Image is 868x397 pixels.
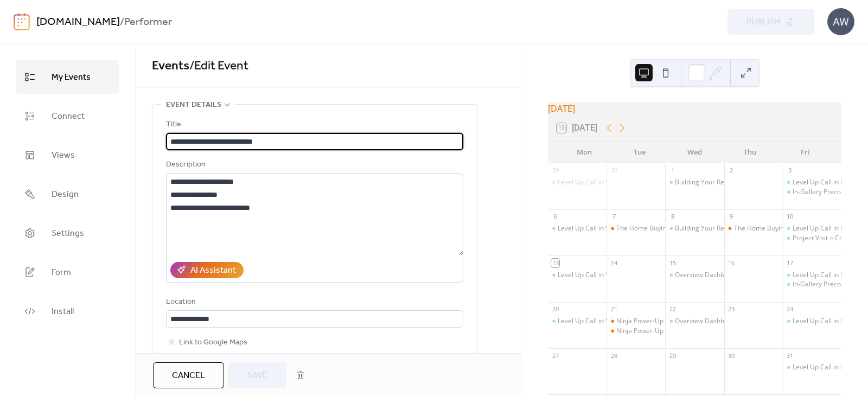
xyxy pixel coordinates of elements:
div: Tue [612,142,667,163]
div: Level Up Call in English [783,178,841,187]
span: Event details [166,99,221,112]
div: Building Your Real Estate Business Plan in English [665,178,724,187]
b: / [120,12,124,33]
div: 10 [786,213,794,221]
div: 27 [551,351,559,360]
div: Location [166,296,461,309]
span: Cancel [172,369,205,382]
div: Level Up Call in English [783,224,841,233]
div: Ninja Power-Up Call in English [607,326,665,336]
div: Ninja Power-Up Call in Spanish [616,317,709,326]
div: Ninja Power-Up Call in English [616,326,707,336]
div: Level Up Call in English [793,363,862,372]
div: Level Up Call in Spanish [548,271,607,280]
div: 3 [786,167,794,175]
div: 13 [551,259,559,267]
div: Level Up Call in Spanish [558,317,629,326]
div: Level Up Call in English [783,271,841,280]
span: Form [52,264,71,281]
div: 1 [668,167,676,175]
div: Fri [777,142,833,163]
div: Level Up Call in English [793,224,862,233]
div: 2 [727,167,736,175]
div: Building Your Real Estate Business Plan in Spanish [665,224,724,233]
span: Connect [52,108,85,125]
div: Overview Dashboard in English [675,271,769,280]
div: Overview Dashboard in English [665,271,724,280]
span: Design [52,186,79,203]
a: [DOMAIN_NAME] [36,12,120,33]
span: My Events [52,69,91,86]
div: Level Up Call in English [793,317,862,326]
div: Mon [557,142,612,163]
div: 31 [786,351,794,360]
div: AW [827,8,854,35]
a: Events [152,54,189,78]
div: 22 [668,305,676,313]
div: 6 [551,213,559,221]
div: Overview Dashboard in Spanish [665,317,724,326]
div: [DATE] [548,102,841,115]
div: 30 [610,167,618,175]
div: The Home Buying Process from A to Z in English [607,224,665,233]
b: Performer [124,12,172,33]
div: 28 [610,351,618,360]
div: Building Your Real Estate Business Plan in Spanish [675,224,826,233]
span: / Edit Event [189,54,248,78]
div: Thu [722,142,777,163]
div: 29 [668,351,676,360]
a: Form [16,255,119,289]
div: 17 [786,259,794,267]
div: 14 [610,259,618,267]
div: 30 [727,351,736,360]
div: 15 [668,259,676,267]
div: Building Your Real Estate Business Plan in English [675,178,824,187]
div: Level Up Call in English [783,363,841,372]
a: Design [16,177,119,211]
div: Description [166,158,461,171]
div: Level Up Call in Spanish [558,224,629,233]
div: 9 [727,213,736,221]
div: Level Up Call in Spanish [548,224,607,233]
button: AI Assistant [170,262,244,278]
div: 23 [727,305,736,313]
div: 21 [610,305,618,313]
div: Level Up Call in English [783,317,841,326]
div: The Home Buying Process from A to Z in English [616,224,761,233]
div: 7 [610,213,618,221]
div: In-Gallery Preconstruction Sales Training [783,280,841,289]
div: 16 [727,259,736,267]
div: The Home Buying Process from A to Z in Spanish [724,224,783,233]
div: Level Up Call in Spanish [548,178,607,187]
div: AI Assistant [190,264,236,277]
div: 29 [551,167,559,175]
div: 8 [668,213,676,221]
span: Install [52,303,74,321]
div: Title [166,118,461,131]
div: Overview Dashboard in Spanish [675,317,771,326]
div: Level Up Call in Spanish [558,178,629,187]
a: Connect [16,99,119,133]
div: Level Up Call in Spanish [558,271,629,280]
a: Settings [16,216,119,250]
span: Views [52,147,75,164]
div: 24 [786,305,794,313]
div: In-Gallery Preconstruction Sales Training [783,188,841,197]
div: Level Up Call in English [793,178,862,187]
a: Install [16,294,119,328]
div: Level Up Call in Spanish [548,317,607,326]
span: Settings [52,225,84,242]
div: 20 [551,305,559,313]
div: Project Visit > Continuum Club & Residences [783,234,841,243]
button: Cancel [153,362,224,388]
div: Level Up Call in English [793,271,862,280]
div: Ninja Power-Up Call in Spanish [607,317,665,326]
span: Link to Google Maps [179,336,247,349]
a: My Events [16,60,119,94]
img: logo [14,13,30,30]
div: Wed [667,142,723,163]
a: Views [16,138,119,172]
